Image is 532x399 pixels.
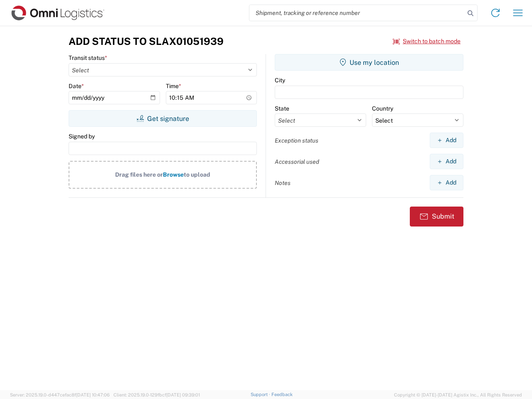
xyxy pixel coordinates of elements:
[372,105,393,112] label: Country
[410,207,463,227] button: Submit
[275,105,289,112] label: State
[393,34,461,48] button: Switch to batch mode
[275,76,285,84] label: City
[69,54,107,62] label: Transit status
[430,133,463,148] button: Add
[76,392,110,397] span: [DATE] 10:47:06
[251,392,271,397] a: Support
[394,391,522,399] span: Copyright © [DATE]-[DATE] Agistix Inc., All Rights Reserved
[69,133,95,140] label: Signed by
[113,392,200,397] span: Client: 2025.19.0-129fbcf
[275,179,291,187] label: Notes
[275,137,318,144] label: Exception status
[184,171,210,178] span: to upload
[166,392,200,397] span: [DATE] 09:39:01
[249,5,465,21] input: Shipment, tracking or reference number
[430,154,463,169] button: Add
[163,171,184,178] span: Browse
[69,110,257,127] button: Get signature
[275,158,319,165] label: Accessorial used
[275,54,463,71] button: Use my location
[69,82,84,90] label: Date
[69,35,224,47] h3: Add Status to SLAX01051939
[166,82,181,90] label: Time
[430,175,463,190] button: Add
[115,171,163,178] span: Drag files here or
[10,392,110,397] span: Server: 2025.19.0-d447cefac8f
[271,392,293,397] a: Feedback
